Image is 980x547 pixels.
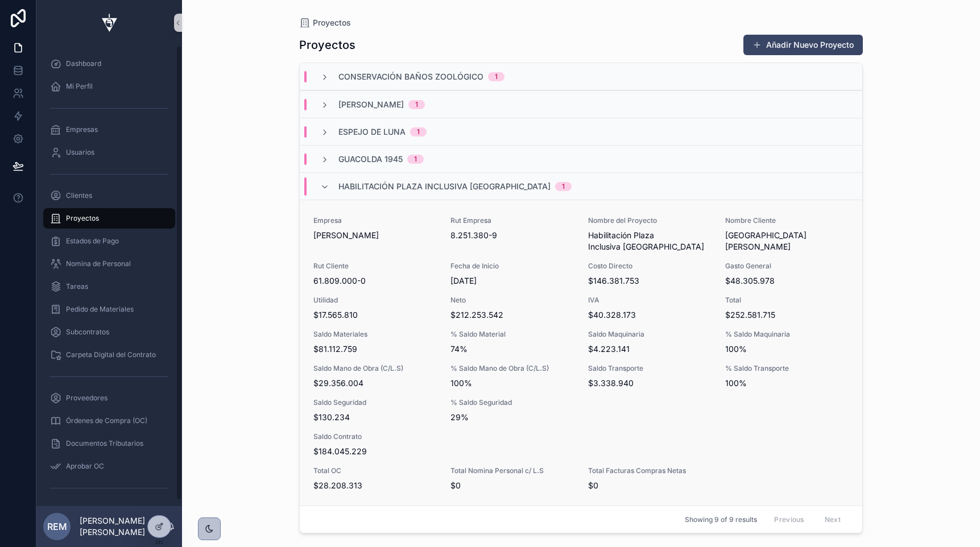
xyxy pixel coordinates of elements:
[588,309,712,321] span: $40.328.173
[450,343,574,355] span: 74%
[300,200,862,507] a: Empresa[PERSON_NAME]Rut Empresa8.251.380-9Nombre del ProyectoHabilitación Plaza Inclusiva [GEOGRA...
[66,305,134,314] span: Pedido de Materiales
[43,119,175,140] a: Empresas
[495,72,498,81] div: 1
[338,181,551,192] span: Habilitación Plaza Inclusiva [GEOGRAPHIC_DATA]
[313,330,437,339] span: Saldo Materiales
[43,299,175,320] a: Pedido de Materiales
[450,309,574,321] span: $212.253.542
[725,343,849,355] span: 100%
[562,182,565,191] div: 1
[450,230,574,241] span: 8.251.380-9
[313,432,849,441] span: Saldo Contrato
[96,14,123,32] img: App logo
[313,446,849,457] span: $184.045.229
[338,71,483,82] span: Conservación Baños Zoológico
[313,262,437,271] span: Rut Cliente
[450,364,574,373] span: % Saldo Mano de Obra (C/L.S)
[338,126,406,138] span: Espejo de Luna
[338,99,404,110] span: [PERSON_NAME]
[43,433,175,454] a: Documentos Tributarios
[80,515,166,538] p: [PERSON_NAME] [PERSON_NAME]
[450,296,574,305] span: Neto
[313,275,437,287] span: 61.809.000-0
[450,262,574,271] span: Fecha de Inicio
[43,185,175,206] a: Clientes
[450,466,574,475] span: Total Nomina Personal c/ L.S
[450,398,574,407] span: % Saldo Seguridad
[725,216,849,225] span: Nombre Cliente
[43,208,175,229] a: Proyectos
[725,364,849,373] span: % Saldo Transporte
[43,411,175,431] a: Órdenes de Compra (OC)
[588,296,712,305] span: IVA
[313,398,437,407] span: Saldo Seguridad
[43,456,175,476] a: Aprobar OC
[588,230,712,252] span: Habilitación Plaza Inclusiva [GEOGRAPHIC_DATA]
[66,125,98,134] span: Empresas
[43,345,175,365] a: Carpeta Digital del Contrato
[299,17,351,28] a: Proyectos
[43,254,175,274] a: Nomina de Personal
[725,309,849,321] span: $252.581.715
[414,155,417,164] div: 1
[313,466,437,475] span: Total OC
[417,127,420,136] div: 1
[66,82,93,91] span: Mi Perfil
[313,378,437,389] span: $29.356.004
[450,412,574,423] span: 29%
[588,330,712,339] span: Saldo Maquinaria
[588,466,712,475] span: Total Facturas Compras Netas
[66,416,147,425] span: Órdenes de Compra (OC)
[66,148,94,157] span: Usuarios
[66,328,109,337] span: Subcontratos
[66,393,107,403] span: Proveedores
[588,378,712,389] span: $3.338.940
[36,45,182,506] div: scrollable content
[743,35,863,55] button: Añadir Nuevo Proyecto
[725,262,849,271] span: Gasto General
[43,53,175,74] a: Dashboard
[725,230,849,252] span: [GEOGRAPHIC_DATA][PERSON_NAME]
[299,37,355,53] h1: Proyectos
[66,439,143,448] span: Documentos Tributarios
[450,480,574,491] span: $0
[66,462,104,471] span: Aprobar OC
[66,191,92,200] span: Clientes
[43,76,175,97] a: Mi Perfil
[66,282,88,291] span: Tareas
[588,216,712,225] span: Nombre del Proyecto
[415,100,418,109] div: 1
[588,364,712,373] span: Saldo Transporte
[338,154,403,165] span: Guacolda 1945
[725,330,849,339] span: % Saldo Maquinaria
[725,275,849,287] span: $48.305.978
[313,296,437,305] span: Utilidad
[450,216,574,225] span: Rut Empresa
[43,322,175,342] a: Subcontratos
[450,275,574,287] span: [DATE]
[588,262,712,271] span: Costo Directo
[588,480,712,491] span: $0
[588,343,712,355] span: $4.223.141
[313,412,437,423] span: $130.234
[313,364,437,373] span: Saldo Mano de Obra (C/L.S)
[43,388,175,408] a: Proveedores
[313,343,437,355] span: $81.112.759
[66,214,99,223] span: Proyectos
[43,142,175,163] a: Usuarios
[66,350,156,359] span: Carpeta Digital del Contrato
[66,237,119,246] span: Estados de Pago
[450,330,574,339] span: % Saldo Material
[66,259,131,268] span: Nomina de Personal
[43,276,175,297] a: Tareas
[313,480,437,491] span: $28.208.313
[588,275,712,287] span: $146.381.753
[725,296,849,305] span: Total
[450,378,574,389] span: 100%
[685,515,757,524] span: Showing 9 of 9 results
[66,59,101,68] span: Dashboard
[725,378,849,389] span: 100%
[43,231,175,251] a: Estados de Pago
